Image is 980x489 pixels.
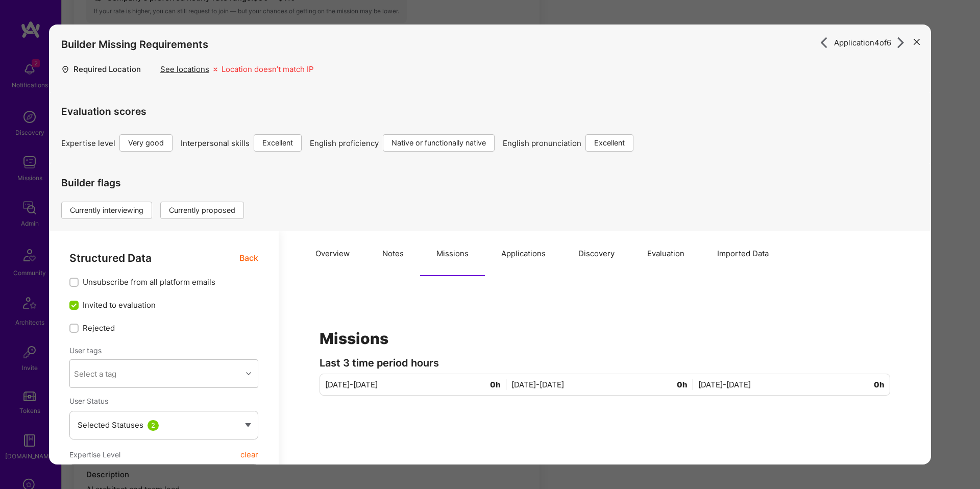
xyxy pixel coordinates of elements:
[299,231,366,276] button: Overview
[69,252,152,264] span: Structured Data
[83,300,156,311] span: Invited to evaluation
[383,134,495,152] div: Native or functionally native
[73,64,160,80] div: Required Location
[148,420,159,431] div: 2
[61,64,69,76] i: icon Location
[213,64,217,76] i: icon Missing
[320,329,890,348] h1: Missions
[585,134,633,152] div: Excellent
[485,231,562,276] button: Applications
[677,380,693,390] span: 0h
[61,202,152,219] div: Currently interviewing
[222,64,314,80] div: Location doesn’t match IP
[61,38,208,51] h4: Builder Missing Requirements
[181,138,250,149] span: Interpersonal skills
[83,323,115,334] span: Rejected
[74,369,116,379] div: Select a tag
[366,231,420,276] button: Notes
[631,231,701,276] button: Evaluation
[914,39,920,45] i: icon Close
[490,380,506,390] span: 0h
[49,25,931,464] div: modal
[69,346,102,356] label: User tags
[61,177,252,189] h4: Builder flags
[310,138,379,149] span: English proficiency
[320,358,890,369] div: Last 3 time period hours
[83,277,215,288] span: Unsubscribe from all platform emails
[61,106,919,117] h4: Evaluation scores
[69,446,120,464] span: Expertise Level
[562,231,631,276] button: Discovery
[245,423,251,427] img: caret
[874,380,885,390] span: 0h
[420,231,485,276] button: Missions
[895,37,907,48] i: icon ArrowRight
[119,134,173,152] div: Very good
[246,372,251,377] i: icon Chevron
[240,446,258,464] button: clear
[503,138,581,149] span: English pronunciation
[698,380,885,390] div: [DATE]-[DATE]
[834,37,891,48] span: Application 4 of 6
[69,397,108,406] span: User Status
[511,380,698,390] div: [DATE]-[DATE]
[61,138,115,149] span: Expertise level
[325,380,511,390] div: [DATE]-[DATE]
[254,134,302,152] div: Excellent
[239,252,258,264] span: Back
[818,37,830,48] i: icon ArrowRight
[78,420,143,430] span: Selected Statuses
[701,231,785,276] button: Imported Data
[160,64,209,75] div: See locations
[160,202,244,219] div: Currently proposed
